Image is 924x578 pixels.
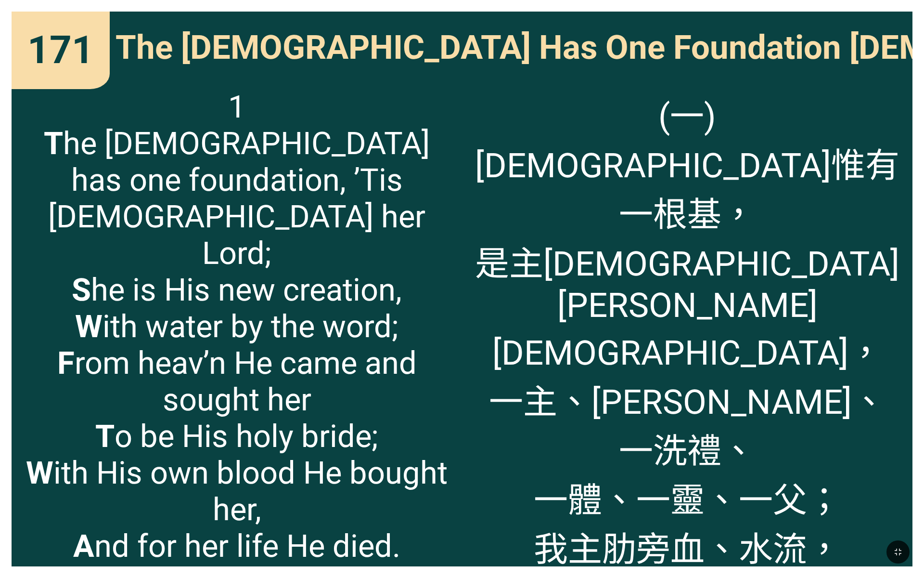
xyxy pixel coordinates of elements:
[27,27,94,73] span: 171
[26,455,53,491] b: W
[23,89,450,565] span: 1 he [DEMOGRAPHIC_DATA] has one foundation, ’Tis [DEMOGRAPHIC_DATA] her Lord; he is His new creat...
[75,308,103,345] b: W
[57,345,75,381] b: F
[44,125,63,162] b: T
[72,272,91,308] b: S
[95,418,115,455] b: T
